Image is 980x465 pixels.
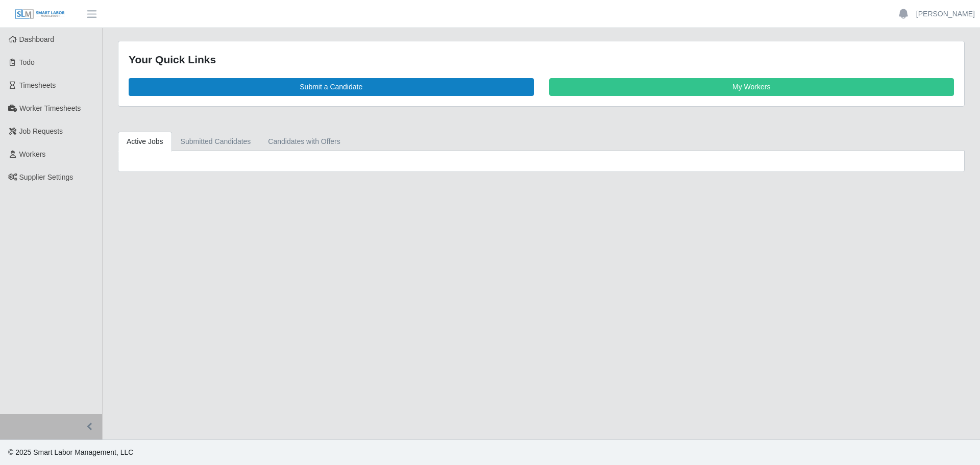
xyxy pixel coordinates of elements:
span: Worker Timesheets [19,104,81,112]
span: Dashboard [19,35,55,43]
a: Candidates with Offers [259,132,349,152]
span: © 2025 Smart Labor Management, LLC [8,448,133,456]
img: SLM Logo [14,9,65,20]
span: Timesheets [19,81,56,89]
a: Active Jobs [118,132,172,152]
span: Supplier Settings [19,173,73,181]
a: [PERSON_NAME] [916,9,975,19]
a: Submitted Candidates [172,132,260,152]
a: My Workers [549,78,954,96]
span: Job Requests [19,127,63,135]
div: Your Quick Links [129,52,954,68]
a: Submit a Candidate [129,78,534,96]
span: Workers [19,150,46,158]
span: Todo [19,58,35,66]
